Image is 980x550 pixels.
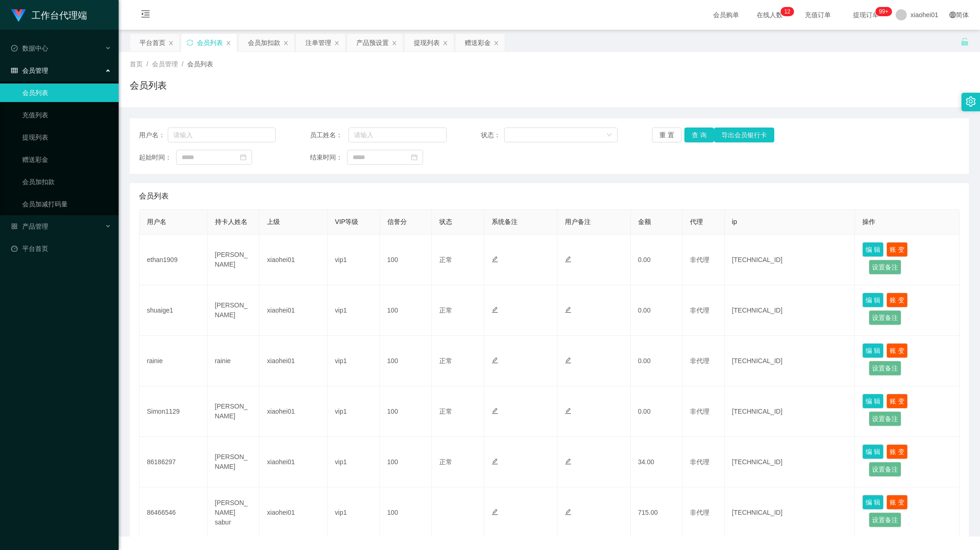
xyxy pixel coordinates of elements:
i: 图标: setting [966,96,976,107]
h1: 会员列表 [130,78,167,92]
span: 充值订单 [800,12,835,18]
span: 提现订单 [848,12,884,18]
span: 正常 [439,458,452,466]
td: xiaohei01 [259,437,328,487]
button: 编 辑 [862,293,884,307]
i: 图标: close [443,40,448,46]
a: 充值列表 [22,106,111,124]
i: 图标: calendar [411,154,417,160]
span: 正常 [439,357,452,365]
a: 提现列表 [22,128,111,147]
i: 图标: edit [565,458,571,465]
button: 编 辑 [862,394,884,409]
button: 编 辑 [862,343,884,358]
span: 非代理 [690,256,709,263]
i: 图标: close [226,40,231,46]
i: 图标: table [11,67,18,74]
span: 产品管理 [11,223,48,230]
i: 图标: edit [492,256,498,262]
button: 编 辑 [862,242,884,257]
span: 上级 [267,218,280,225]
div: 提现列表 [414,34,440,51]
td: [TECHNICAL_ID] [725,285,855,336]
td: 100 [380,235,432,285]
td: 0.00 [631,235,683,285]
span: ip [732,218,737,225]
td: [TECHNICAL_ID] [725,386,855,437]
span: 金额 [638,218,651,225]
i: 图标: sync [187,39,193,46]
td: [PERSON_NAME] [208,386,260,437]
td: vip1 [328,487,380,538]
i: 图标: menu-fold [130,0,161,30]
button: 设置备注 [869,260,901,275]
td: xiaohei01 [259,285,328,336]
td: 715.00 [631,487,683,538]
span: 信誉分 [387,218,407,225]
span: 会员列表 [187,60,213,68]
td: [PERSON_NAME] [208,235,260,285]
span: 非代理 [690,408,709,415]
i: 图标: global [949,12,956,18]
span: 代理 [690,218,703,225]
td: Simon1129 [139,386,208,437]
td: [TECHNICAL_ID] [725,487,855,538]
i: 图标: edit [565,509,571,515]
span: 系统备注 [492,218,518,225]
div: 赠送彩金 [465,34,491,51]
i: 图标: edit [492,458,498,465]
sup: 12 [780,7,794,16]
span: 首页 [130,60,143,68]
span: 状态： [481,130,504,140]
button: 编 辑 [862,495,884,510]
td: 100 [380,285,432,336]
span: 数据中心 [11,45,48,52]
td: 34.00 [631,437,683,487]
td: 100 [380,386,432,437]
td: 0.00 [631,386,683,437]
span: VIP等级 [335,218,359,225]
button: 账 变 [886,242,908,257]
span: 会员管理 [152,60,178,68]
i: 图标: edit [492,357,498,364]
span: 会员列表 [139,191,169,202]
td: xiaohei01 [259,386,328,437]
span: 非代理 [690,509,709,516]
button: 设置备注 [869,512,901,527]
a: 图标: dashboard平台首页 [11,239,111,258]
i: 图标: edit [565,408,571,414]
td: [PERSON_NAME] [208,285,260,336]
td: [TECHNICAL_ID] [725,437,855,487]
span: 员工姓名： [310,130,348,140]
img: logo.9652507e.png [11,9,26,22]
a: 赠送彩金 [22,150,111,169]
td: 100 [380,487,432,538]
button: 导出会员银行卡 [714,128,774,142]
div: 产品预设置 [356,34,389,51]
div: 注单管理 [305,34,331,51]
div: 会员列表 [197,34,223,51]
i: 图标: down [607,132,612,139]
td: 0.00 [631,336,683,386]
p: 2 [787,7,790,16]
td: [TECHNICAL_ID] [725,235,855,285]
td: xiaohei01 [259,336,328,386]
td: [PERSON_NAME] [208,437,260,487]
td: 100 [380,336,432,386]
a: 工作台代理端 [11,11,87,19]
span: 用户名 [147,218,166,225]
div: 平台首页 [139,34,165,51]
td: xiaohei01 [259,235,328,285]
button: 账 变 [886,293,908,307]
span: 操作 [862,218,875,225]
sup: 976 [875,7,892,16]
i: 图标: edit [565,307,571,313]
button: 账 变 [886,343,908,358]
td: 100 [380,437,432,487]
i: 图标: close [493,40,499,46]
i: 图标: close [168,40,174,46]
span: 状态 [439,218,452,225]
button: 设置备注 [869,361,901,376]
button: 设置备注 [869,411,901,426]
i: 图标: unlock [961,38,969,46]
